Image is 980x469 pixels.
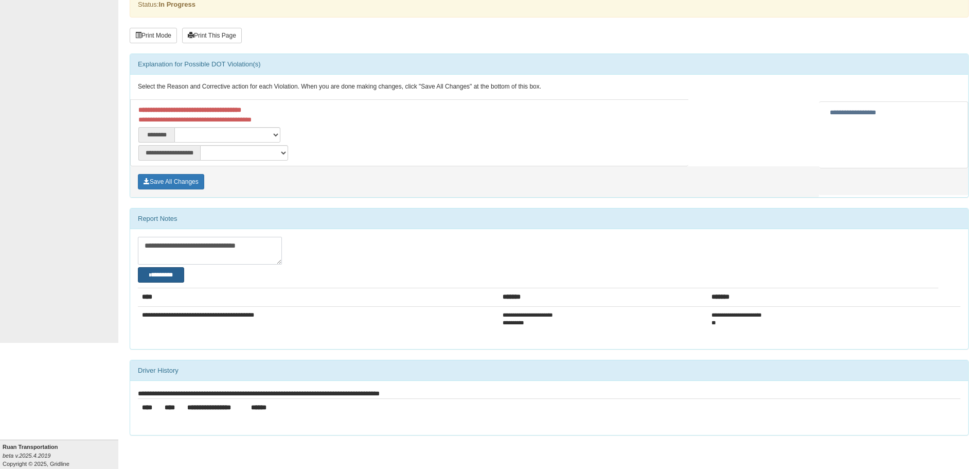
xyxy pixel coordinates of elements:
[130,28,177,43] button: Print Mode
[130,209,968,229] div: Report Notes
[3,453,50,459] i: beta v.2025.4.2019
[130,54,968,75] div: Explanation for Possible DOT Violation(s)
[3,444,58,450] b: Ruan Transportation
[158,1,195,8] strong: In Progress
[138,174,204,189] button: Save
[130,75,968,99] div: Select the Reason and Corrective action for each Violation. When you are done making changes, cli...
[138,267,184,283] button: Change Filter Options
[3,443,118,468] div: Copyright © 2025, Gridline
[130,360,968,381] div: Driver History
[182,28,242,43] button: Print This Page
